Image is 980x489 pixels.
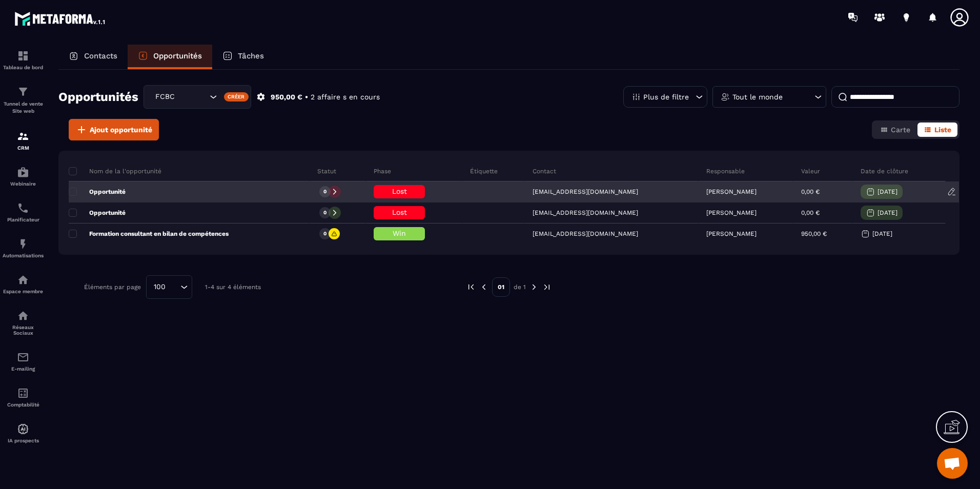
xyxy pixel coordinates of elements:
[801,188,820,195] p: 0,00 €
[84,51,117,60] p: Contacts
[84,283,141,291] p: Éléments par page
[150,281,169,293] span: 100
[3,230,44,266] a: automationsautomationsAutomatisations
[3,438,44,443] p: IA prospects
[205,283,261,291] p: 1-4 sur 4 éléments
[3,78,44,123] a: formationformationTunnel de vente Site web
[17,238,29,250] img: automations
[392,187,407,195] span: Lost
[470,167,498,175] p: Étiquette
[17,50,29,62] img: formation
[801,230,827,237] p: 950,00 €
[3,289,44,294] p: Espace membre
[3,181,44,187] p: Webinaire
[169,281,178,293] input: Search for option
[3,194,44,230] a: schedulerschedulerPlanificateur
[801,167,820,175] p: Valeur
[17,166,29,178] img: automations
[3,379,44,415] a: accountantaccountantComptabilité
[305,92,308,102] p: •
[732,93,783,100] p: Tout le monde
[271,92,302,102] p: 950,00 €
[3,343,44,379] a: emailemailE-mailing
[189,91,207,103] input: Search for option
[374,167,391,175] p: Phase
[14,9,107,28] img: logo
[3,158,44,194] a: automationsautomationsWebinaire
[706,209,757,216] p: [PERSON_NAME]
[3,65,44,70] p: Tableau de bord
[311,92,380,102] p: 2 affaire s en cours
[514,283,526,291] p: de 1
[58,87,138,107] h2: Opportunités
[69,167,161,175] p: Nom de la l'opportunité
[69,209,126,217] p: Opportunité
[3,366,44,372] p: E-mailing
[69,230,229,238] p: Formation consultant en bilan de compétences
[3,253,44,258] p: Automatisations
[146,275,192,299] div: Search for option
[937,448,968,479] a: Ouvrir le chat
[224,92,249,101] div: Créer
[90,125,152,135] span: Ajout opportunité
[17,202,29,214] img: scheduler
[877,188,897,195] p: [DATE]
[238,51,264,60] p: Tâches
[3,402,44,407] p: Comptabilité
[3,42,44,78] a: formationformationTableau de bord
[3,324,44,336] p: Réseaux Sociaux
[17,130,29,142] img: formation
[212,45,274,69] a: Tâches
[479,282,488,292] img: prev
[872,230,892,237] p: [DATE]
[492,277,510,297] p: 01
[643,93,689,100] p: Plus de filtre
[144,85,251,109] div: Search for option
[17,423,29,435] img: automations
[533,167,556,175] p: Contact
[934,126,951,134] span: Liste
[706,188,757,195] p: [PERSON_NAME]
[466,282,476,292] img: prev
[58,45,128,69] a: Contacts
[69,188,126,196] p: Opportunité
[17,274,29,286] img: automations
[17,387,29,399] img: accountant
[128,45,212,69] a: Opportunités
[153,51,202,60] p: Opportunités
[3,100,44,115] p: Tunnel de vente Site web
[393,229,406,237] span: Win
[874,123,916,137] button: Carte
[861,167,908,175] p: Date de clôture
[891,126,910,134] span: Carte
[706,230,757,237] p: [PERSON_NAME]
[529,282,539,292] img: next
[153,91,189,103] span: FCBC
[69,119,159,140] button: Ajout opportunité
[17,310,29,322] img: social-network
[3,266,44,302] a: automationsautomationsEspace membre
[17,86,29,98] img: formation
[17,351,29,363] img: email
[3,123,44,158] a: formationformationCRM
[542,282,552,292] img: next
[801,209,820,216] p: 0,00 €
[706,167,745,175] p: Responsable
[3,145,44,151] p: CRM
[917,123,957,137] button: Liste
[3,217,44,222] p: Planificateur
[323,188,326,195] p: 0
[3,302,44,343] a: social-networksocial-networkRéseaux Sociaux
[323,230,326,237] p: 0
[323,209,326,216] p: 0
[877,209,897,216] p: [DATE]
[317,167,336,175] p: Statut
[392,208,407,216] span: Lost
